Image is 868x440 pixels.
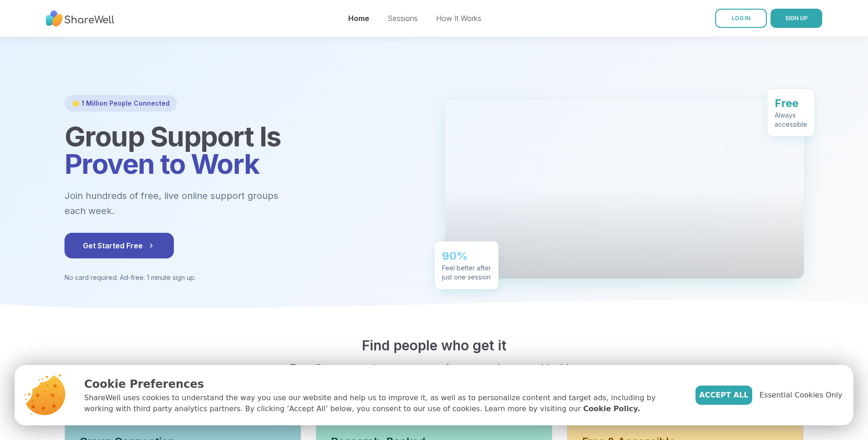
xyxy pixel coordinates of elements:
[65,123,423,177] h1: Group Support Is
[785,15,808,21] span: SIGN UP
[775,95,807,109] div: Free
[65,188,328,218] p: Join hundreds of free, live online support groups each week.
[436,14,481,23] a: How It Works
[442,247,491,262] div: 90%
[46,6,114,31] img: ShareWell Nav Logo
[771,9,822,28] button: SIGN UP
[65,147,259,180] span: Proven to Work
[65,233,174,258] button: Get Started Free
[348,14,369,23] a: Home
[388,14,418,23] a: Sessions
[65,273,423,282] p: No card required. Ad-free. 1 minute sign up.
[65,95,177,112] div: 🌟 1 Million People Connected
[695,386,752,405] button: Accept All
[84,376,681,392] p: Cookie Preferences
[760,390,842,401] span: Essential Cookies Only
[775,109,807,128] div: Always accessible
[699,390,749,401] span: Accept All
[732,15,750,21] span: LOG IN
[259,361,610,390] p: Free live support groups, running every hour and led by real people.
[84,392,681,414] p: ShareWell uses cookies to understand the way you use our website and help us to improve it, as we...
[83,240,156,251] span: Get Started Free
[65,337,804,354] h2: Find people who get it
[715,9,767,28] a: LOG IN
[583,403,640,414] a: Cookie Policy.
[442,262,491,280] div: Feel better after just one session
